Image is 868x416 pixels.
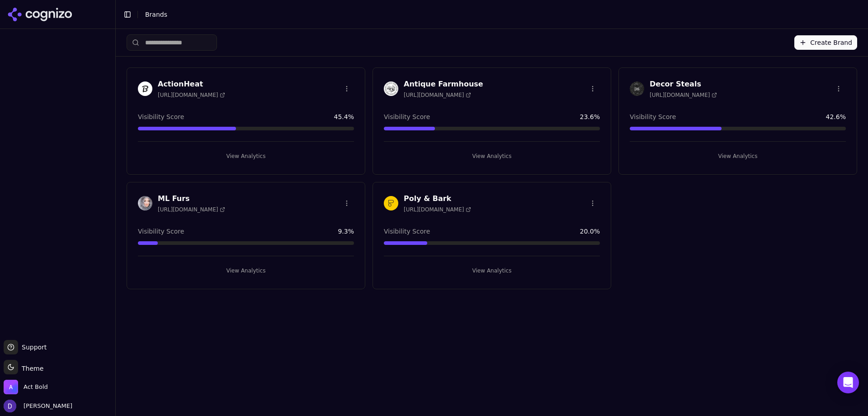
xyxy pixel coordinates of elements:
[4,380,18,394] img: Act Bold
[20,402,72,410] span: [PERSON_NAME]
[650,91,717,99] span: [URL][DOMAIN_NAME]
[794,35,857,50] button: Create Brand
[826,112,846,121] span: 42.6 %
[404,91,471,99] span: [URL][DOMAIN_NAME]
[158,91,225,99] span: [URL][DOMAIN_NAME]
[145,10,843,19] nav: breadcrumb
[404,193,471,204] h3: Poly & Bark
[404,206,471,213] span: [URL][DOMAIN_NAME]
[158,206,225,213] span: [URL][DOMAIN_NAME]
[138,81,152,96] img: ActionHeat
[338,227,354,236] span: 9.3 %
[138,227,184,236] span: Visibility Score
[580,227,600,236] span: 20.0 %
[4,400,16,412] img: David White
[630,149,846,163] button: View Analytics
[404,79,483,90] h3: Antique Farmhouse
[24,383,48,391] span: Act Bold
[384,112,430,121] span: Visibility Score
[4,400,72,412] button: Open user button
[158,79,225,90] h3: ActionHeat
[145,11,167,18] span: Brands
[384,196,398,210] img: Poly & Bark
[580,112,600,121] span: 23.6 %
[384,227,430,236] span: Visibility Score
[158,193,225,204] h3: ML Furs
[334,112,354,121] span: 45.4 %
[837,372,859,393] div: Open Intercom Messenger
[138,149,354,163] button: View Analytics
[4,380,48,394] button: Open organization switcher
[384,263,600,278] button: View Analytics
[138,263,354,278] button: View Analytics
[18,365,43,372] span: Theme
[630,112,676,121] span: Visibility Score
[384,149,600,163] button: View Analytics
[630,81,644,96] img: Decor Steals
[138,196,152,210] img: ML Furs
[18,343,47,352] span: Support
[138,112,184,121] span: Visibility Score
[384,81,398,96] img: Antique Farmhouse
[650,79,717,90] h3: Decor Steals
